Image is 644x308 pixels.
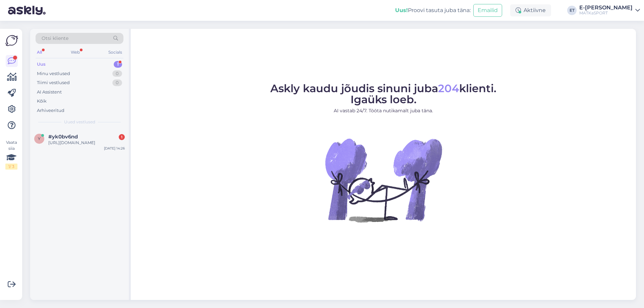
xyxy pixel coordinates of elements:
[38,136,41,141] span: y
[37,70,70,77] div: Minu vestlused
[107,48,123,57] div: Socials
[567,6,577,15] div: ET
[579,5,640,16] a: E-[PERSON_NAME]MATKaSPORT
[36,48,43,57] div: All
[395,6,471,14] div: Proovi tasuta juba täna:
[510,4,551,16] div: Aktiivne
[37,61,46,68] div: Uus
[112,70,122,77] div: 0
[270,82,496,106] span: Askly kaudu jõudis sinuni juba klienti. Igaüks loeb.
[579,5,633,10] div: E-[PERSON_NAME]
[579,10,633,16] div: MATKaSPORT
[114,61,122,68] div: 1
[112,79,122,86] div: 0
[42,35,68,42] span: Otsi kliente
[438,82,459,95] span: 204
[323,120,444,240] img: No Chat active
[104,146,125,151] div: [DATE] 14:26
[37,98,47,105] div: Kõik
[473,4,502,17] button: Emailid
[48,134,78,140] span: #yk0bv6nd
[5,164,17,170] div: 1 / 3
[48,140,125,146] div: [URL][DOMAIN_NAME]
[395,7,408,13] b: Uus!
[270,107,496,114] p: AI vastab 24/7. Tööta nutikamalt juba täna.
[5,34,18,47] img: Askly Logo
[5,139,17,170] div: Vaata siia
[119,134,125,140] div: 1
[37,107,64,114] div: Arhiveeritud
[37,79,70,86] div: Tiimi vestlused
[37,89,62,96] div: AI Assistent
[64,119,95,125] span: Uued vestlused
[69,48,81,57] div: Web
